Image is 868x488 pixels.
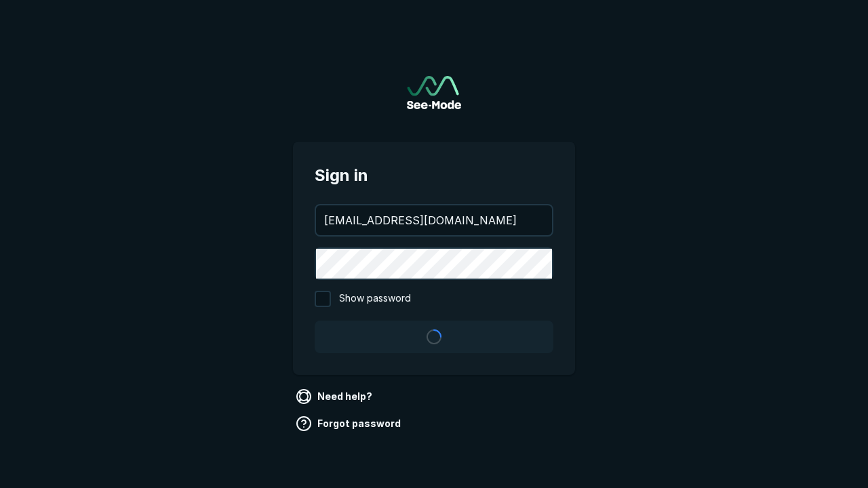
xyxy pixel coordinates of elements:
span: Show password [339,291,411,307]
input: your@email.com [316,205,552,235]
a: Need help? [293,386,378,407]
img: See-Mode Logo [407,76,461,109]
a: Forgot password [293,413,406,434]
a: Go to sign in [407,76,461,109]
span: Sign in [315,163,553,188]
